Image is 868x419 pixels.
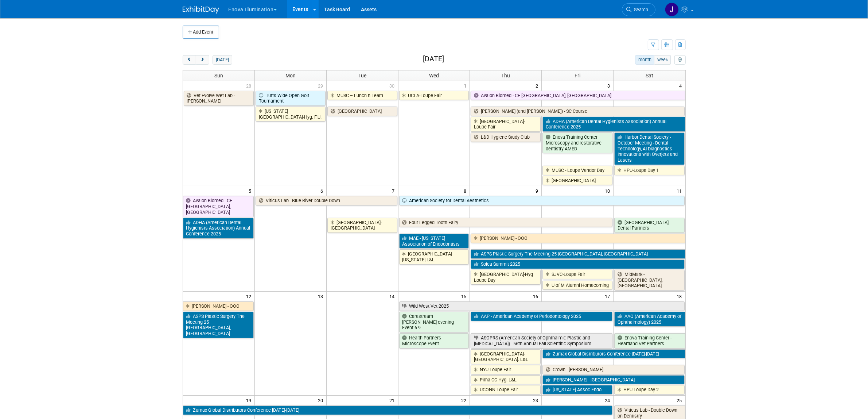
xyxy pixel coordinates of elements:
span: Thu [501,73,510,78]
span: 5 [248,186,254,195]
span: 6 [320,186,326,195]
a: HPU-Loupe Day 1 [614,166,684,175]
img: ExhibitDay [183,6,219,14]
a: MidMark - [GEOGRAPHIC_DATA], [GEOGRAPHIC_DATA] [614,270,684,291]
a: Tufts Wide Open Golf Tournament [256,91,326,106]
a: MUSC - Loupe Vendor Day [542,166,612,175]
span: 9 [535,186,541,195]
a: Zumax Global Distributors Conference [DATE]-[DATE] [183,405,613,415]
span: 29 [317,81,326,90]
span: Sat [646,73,653,78]
span: 10 [604,186,613,195]
a: [US_STATE] Assoc Endo [542,385,612,395]
span: 3 [607,81,613,90]
a: [PERSON_NAME] (and [PERSON_NAME]) - SC Course [471,107,684,116]
a: Solea Summit 2025 [471,260,684,269]
a: [GEOGRAPHIC_DATA][US_STATE]-L&L [399,249,469,264]
a: NYU-Loupe Fair [471,365,541,374]
a: ASOPRS (American Society of Ophthalmic Plastic and [MEDICAL_DATA]) - 56th Annual Fall Scientific ... [471,333,612,348]
span: 17 [604,292,613,301]
a: UCLA-Loupe Fair [399,91,469,100]
span: 30 [389,81,398,90]
h2: [DATE] [423,55,444,63]
a: ADHA (American Dental Hygienists Association) Annual Conference 2025 [542,117,685,132]
a: [PERSON_NAME] - [GEOGRAPHIC_DATA] [542,375,684,385]
button: week [654,55,671,65]
a: MUSC – Lunch n Learn [327,91,397,100]
a: [GEOGRAPHIC_DATA] Dental Partners [614,218,684,233]
a: L&D Hygiene Study Club [471,132,541,142]
a: Pima CC-Hyg. L&L [471,375,541,385]
a: Health Partners Microscope Event [399,333,469,348]
a: Avalon Biomed - CE [GEOGRAPHIC_DATA], [GEOGRAPHIC_DATA] [471,91,685,100]
a: [US_STATE][GEOGRAPHIC_DATA]-Hyg. F.U. [256,107,326,122]
a: Wild West Vet 2025 [399,301,685,311]
span: 18 [676,292,685,301]
span: 22 [460,396,470,405]
span: Wed [429,73,439,78]
button: Add Event [183,26,219,39]
a: AAO (American Academy of Ophthalmology) 2025 [614,312,685,327]
button: myCustomButton [674,55,685,65]
span: 19 [245,396,254,405]
span: 11 [676,186,685,195]
a: [PERSON_NAME] - OOO [183,301,254,311]
a: Enova Training Center Microscopy and restorative dentistry AMED [542,132,612,153]
a: [GEOGRAPHIC_DATA]-Hyg Loupe Day [471,270,541,285]
a: SJVC-Loupe Fair [542,270,612,279]
span: 28 [245,81,254,90]
span: Mon [285,73,296,78]
span: 2 [535,81,541,90]
span: 12 [245,292,254,301]
span: 13 [317,292,326,301]
span: 20 [317,396,326,405]
a: Enova Training Center - Heartland Vet Partners [614,333,685,348]
a: UCONN-Loupe Fair [471,385,541,395]
span: 23 [532,396,541,405]
a: Search [622,3,655,16]
span: 14 [389,292,398,301]
img: Jordyn Kaufer [665,3,679,16]
a: Avalon Biomed - CE [GEOGRAPHIC_DATA], [GEOGRAPHIC_DATA] [183,196,254,217]
a: Zumax Global Distributors Conference [DATE]-[DATE] [542,349,685,359]
span: 8 [463,186,470,195]
span: Fri [575,73,580,78]
a: ASPS Plastic Surgery The Meeting 25 [GEOGRAPHIC_DATA], [GEOGRAPHIC_DATA] [471,249,685,259]
button: next [196,55,209,65]
span: 25 [676,396,685,405]
span: 16 [532,292,541,301]
i: Personalize Calendar [678,58,682,62]
a: Crown - [PERSON_NAME] [542,365,684,374]
span: 7 [392,186,398,195]
a: [GEOGRAPHIC_DATA]-[GEOGRAPHIC_DATA]. L&L [471,349,541,364]
span: Tue [358,73,366,78]
button: [DATE] [213,55,232,65]
a: [PERSON_NAME] - OOO [471,234,685,243]
a: [GEOGRAPHIC_DATA]-[GEOGRAPHIC_DATA] [327,218,397,233]
span: 4 [679,81,685,90]
a: Carestream [PERSON_NAME] evening Event 6-9 [399,312,469,332]
a: American Society for Dental Aesthetics [399,196,685,205]
a: [GEOGRAPHIC_DATA] [542,176,612,185]
a: Vet Evolve Wet Lab - [PERSON_NAME] [184,91,254,106]
span: 1 [463,81,470,90]
a: [GEOGRAPHIC_DATA]-Loupe Fair [471,117,541,132]
span: Sun [214,73,223,78]
a: U of M Alumni Homecoming [542,281,612,290]
a: ASPS Plastic Surgery The Meeting 25 [GEOGRAPHIC_DATA], [GEOGRAPHIC_DATA] [183,312,254,338]
button: month [635,55,654,65]
a: Harbor Dental Society - October Meeting - Dental Technology, AI Diagnostics Innovations with Over... [614,132,684,165]
a: HPU-Loupe Day 2 [614,385,684,395]
span: 15 [460,292,470,301]
a: ADHA (American Dental Hygienists Association) Annual Conference 2025 [183,218,254,239]
a: MAE - [US_STATE] Association of Endodontists [399,234,469,249]
a: [GEOGRAPHIC_DATA] [327,107,397,116]
a: Viticus Lab - Blue River Double Down [256,196,397,205]
a: AAP - American Academy of Periodontology 2025 [471,312,612,321]
span: 24 [604,396,613,405]
span: Search [632,7,649,12]
button: prev [183,55,196,65]
a: Four Legged Tooth Fairy [399,218,613,227]
span: 21 [389,396,398,405]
